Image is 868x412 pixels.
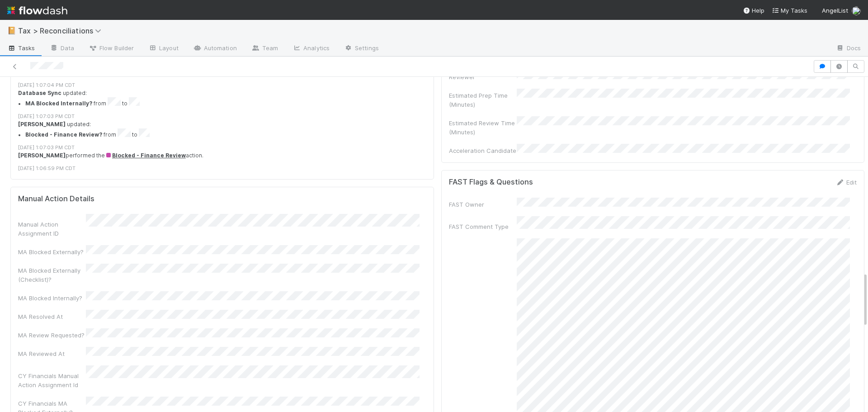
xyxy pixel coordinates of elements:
a: Layout [141,42,186,56]
h5: FAST Flags & Questions [449,178,533,187]
strong: Blocked - Finance Review? [25,132,102,138]
div: MA Blocked Externally? [18,247,86,256]
strong: MA Blocked Internally? [25,100,92,107]
div: Reviewer [449,72,517,81]
div: Acceleration Candidate [449,146,517,155]
a: Edit [835,179,857,186]
span: Tax > Reconciliations [18,26,106,35]
strong: [PERSON_NAME] [18,121,66,128]
a: Flow Builder [81,42,141,56]
span: AngelList [822,7,848,14]
div: CY Financials Manual Action Assignment Id [18,371,86,389]
div: Estimated Review Time (Minutes) [449,118,517,137]
span: 📔 [7,27,16,34]
span: My Tasks [772,7,807,14]
div: [DATE] 1:07:04 PM CDT [18,81,433,89]
a: Analytics [285,42,337,56]
div: updated: [18,89,433,108]
div: Help [743,6,764,15]
div: Estimated Prep Time (Minutes) [449,91,517,109]
div: MA Reviewed At [18,349,86,358]
div: updated: [18,120,433,139]
div: MA Blocked Externally (Checklist)? [18,266,86,284]
span: Tasks [7,43,35,52]
div: performed the action. [18,152,433,160]
a: Data [42,42,81,56]
strong: Database Sync [18,90,61,96]
div: FAST Owner [449,200,517,209]
strong: [PERSON_NAME] [18,152,66,159]
div: [DATE] 1:07:03 PM CDT [18,113,433,120]
a: Automation [186,42,244,56]
li: from to [25,128,433,139]
div: [DATE] 1:07:03 PM CDT [18,144,433,152]
div: Manual Action Assignment ID [18,220,86,238]
a: Docs [829,42,868,56]
li: from to [25,97,433,108]
img: logo-inverted-e16ddd16eac7371096b0.svg [7,3,67,18]
a: Blocked - Finance Review [105,152,186,159]
img: avatar_705f3a58-2659-4f93-91ad-7a5be837418b.png [852,6,861,15]
span: Flow Builder [89,43,134,52]
div: [DATE] 1:06:59 PM CDT [18,165,433,172]
a: My Tasks [772,6,807,15]
div: MA Review Requested? [18,331,86,340]
a: Settings [337,42,386,56]
div: FAST Comment Type [449,222,517,231]
div: MA Blocked Internally? [18,294,86,303]
div: MA Resolved At [18,312,86,321]
a: Team [244,42,285,56]
h5: Manual Action Details [18,194,94,204]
